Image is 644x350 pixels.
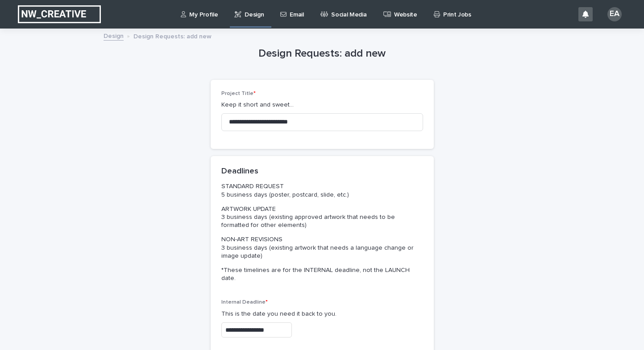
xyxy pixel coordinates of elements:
p: Keep it short and sweet... [221,100,423,110]
p: This is the date you need it back to you. [221,309,423,319]
p: ARTWORK UPDATE 3 business days (existing approved artwork that needs to be formatted for other el... [221,205,420,230]
p: STANDARD REQUEST 5 business days (poster, postcard, slide, etc.) [221,182,420,198]
p: Design Requests: add new [133,31,212,41]
h2: Deadlines [221,167,258,177]
p: *These timelines are for the INTERNAL deadline, not the LAUNCH date. [221,266,420,282]
div: EA [607,7,622,21]
h1: Design Requests: add new [211,47,434,60]
span: Internal Deadline [221,300,268,305]
p: NON-ART REVISIONS 3 business days (existing artwork that needs a language change or image update) [221,235,420,260]
img: EUIbKjtiSNGbmbK7PdmN [18,5,101,23]
a: Design [104,30,124,41]
span: Project Title [221,91,256,96]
